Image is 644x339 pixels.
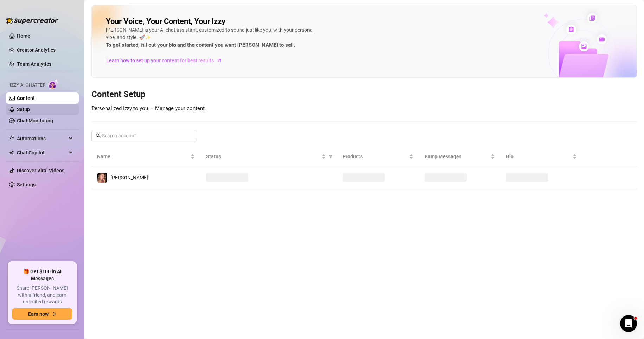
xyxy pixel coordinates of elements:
[500,147,582,166] th: Bio
[106,57,214,64] span: Learn how to set up your content for best results
[337,147,419,166] th: Products
[91,89,637,100] h3: Content Setup
[419,147,501,166] th: Bump Messages
[102,132,187,140] input: Search account
[51,312,56,316] span: arrow-right
[17,133,67,144] span: Automations
[12,268,72,282] span: 🎁 Get $100 in AI Messages
[506,153,571,160] span: Bio
[106,17,225,26] h2: Your Voice, Your Content, Your Izzy
[620,315,637,332] iframe: Intercom live chat
[17,61,51,67] a: Team Analytics
[17,147,67,158] span: Chat Copilot
[216,57,223,64] span: arrow-right
[17,107,30,112] a: Setup
[200,147,337,166] th: Status
[17,33,30,39] a: Home
[528,6,637,77] img: ai-chatter-content-library-cLFOSyPT.png
[28,311,49,317] span: Earn now
[106,26,317,50] div: [PERSON_NAME] is your AI chat assistant, customized to sound just like you, with your persona, vi...
[10,82,45,89] span: Izzy AI Chatter
[327,151,334,162] span: filter
[17,118,53,123] a: Chat Monitoring
[106,42,295,48] strong: To get started, fill out your bio and the content you want [PERSON_NAME] to sell.
[9,150,14,155] img: Chat Copilot
[425,153,490,160] span: Bump Messages
[48,79,59,89] img: AI Chatter
[17,95,35,101] a: Content
[17,182,36,187] a: Settings
[329,154,333,159] span: filter
[12,285,72,306] span: Share [PERSON_NAME] with a friend, and earn unlimited rewards
[206,153,320,160] span: Status
[17,168,64,173] a: Discover Viral Videos
[343,153,408,160] span: Products
[6,17,58,24] img: logo-BBDzfeDw.svg
[97,173,107,183] img: Anastasia
[91,147,200,166] th: Name
[106,55,227,66] a: Learn how to set up your content for best results
[91,105,206,111] span: Personalized Izzy to you — Manage your content.
[110,175,148,180] span: [PERSON_NAME]
[12,308,72,320] button: Earn nowarrow-right
[97,153,189,160] span: Name
[96,133,101,138] span: search
[17,44,73,56] a: Creator Analytics
[9,136,15,141] span: thunderbolt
